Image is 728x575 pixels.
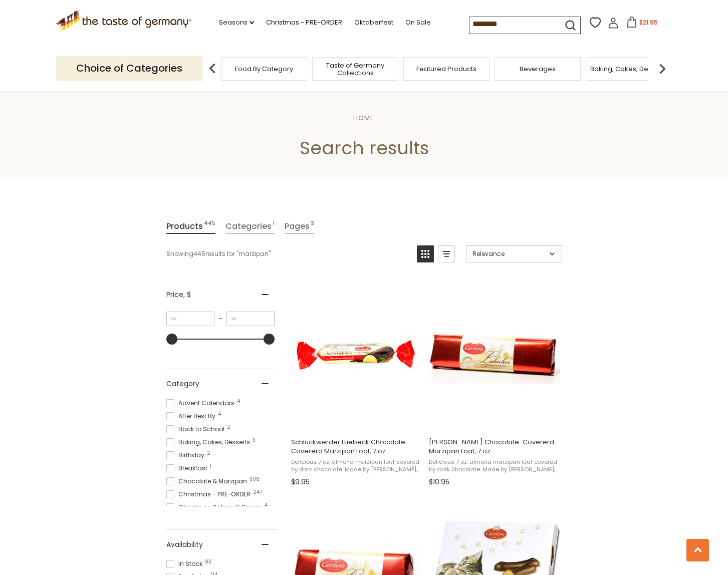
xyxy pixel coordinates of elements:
[210,464,211,469] span: 1
[354,17,393,28] a: Oktoberfest
[214,314,226,323] span: –
[266,17,342,28] a: Christmas - PRE-ORDER
[520,65,556,73] a: Beverages
[253,490,262,495] span: 247
[291,458,421,474] span: Delicious 7 oz. almond marzipan loaf covered by dark chocolate. Made by [PERSON_NAME], a Luebeck ...
[290,289,422,421] img: Schluckwerder 7 oz. chocolate marzipan loaf
[166,412,218,421] span: After Best By
[207,451,210,456] span: 2
[416,65,476,73] a: Featured Products
[438,245,455,262] a: View list mode
[237,399,240,404] span: 4
[193,249,205,258] b: 445
[427,289,560,421] img: Carstens Marzipan Bar 7 oz
[56,56,202,81] p: Choice of Categories
[166,245,409,262] div: Showing results for " "
[315,62,395,77] a: Taste of Germany Collections
[166,290,191,300] span: Price
[265,503,268,508] span: 4
[466,245,562,262] a: Sort options
[226,312,275,326] input: Maximum value
[166,425,227,434] span: Back to School
[639,18,658,27] span: $21.95
[429,438,559,456] span: [PERSON_NAME] Chocolate-Covererd Marzipan Loaf, 7 oz.
[183,290,191,300] span: , $
[429,477,449,487] span: $10.95
[417,245,434,262] a: View grid mode
[621,17,663,32] button: $21.95
[405,17,431,28] a: On Sale
[166,464,210,473] span: Breakfast
[429,458,559,474] span: Delicious 7 oz. almond marzipan loaf covered by dark chocolate. Made by [PERSON_NAME], a Luebeck ...
[166,490,254,499] span: Christmas - PRE-ORDER
[253,438,256,443] span: 3
[166,379,199,389] span: Category
[250,477,260,482] span: 308
[166,539,203,550] span: Availability
[31,137,697,159] h1: Search results
[166,477,250,486] span: Chocolate & Marzipan
[166,438,253,447] span: Baking, Cakes, Desserts
[166,219,215,234] a: View Products Tab
[225,219,275,234] a: View Categories Tab
[353,113,374,123] a: Home
[590,65,668,73] a: Baking, Cakes, Desserts
[227,425,230,430] span: 2
[166,503,265,512] span: Christmas Baking & Spices
[290,280,422,490] a: Schluckwerder Luebeck Chocolate-Covererd Marzipan Loaf, 7 oz.
[285,219,314,234] a: View Pages Tab
[204,219,215,233] span: 445
[472,249,546,258] span: Relevance
[427,280,560,490] a: Carstens Luebeck Chocolate-Covererd Marzipan Loaf, 7 oz.
[235,65,293,73] a: Food By Category
[652,59,672,79] img: next arrow
[218,412,221,417] span: 4
[219,17,254,28] a: Seasons
[166,312,214,326] input: Minimum value
[311,219,314,233] span: 3
[166,559,205,568] span: In Stock
[202,59,222,79] img: previous arrow
[291,438,421,456] span: Schluckwerder Luebeck Chocolate-Covererd Marzipan Loaf, 7 oz.
[273,219,275,233] span: 1
[291,477,310,487] span: $9.95
[205,559,211,564] span: 93
[166,451,207,460] span: Birthday
[166,399,237,408] span: Advent Calendars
